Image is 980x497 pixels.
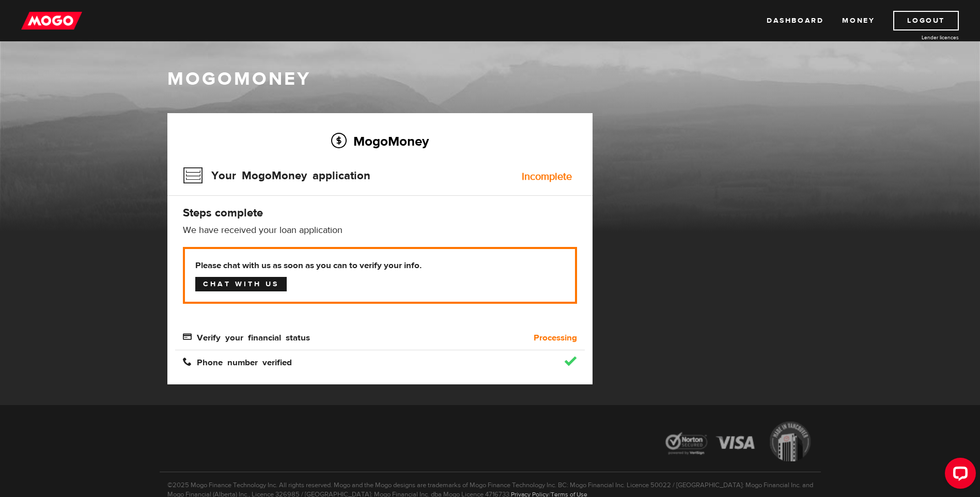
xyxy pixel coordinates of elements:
h3: Your MogoMoney application [183,162,370,189]
a: Lender licences [881,34,959,41]
iframe: LiveChat chat widget [937,454,980,497]
a: Money [842,11,875,30]
img: legal-icons-92a2ffecb4d32d839781d1b4e4802d7b.png [656,414,821,472]
span: Phone number verified [183,357,292,366]
a: Logout [893,11,959,30]
h1: MogoMoney [167,68,813,90]
b: Processing [534,332,577,344]
h4: Steps complete [183,206,577,220]
div: Incomplete [522,172,572,182]
span: Verify your financial status [183,332,310,341]
a: Dashboard [767,11,823,30]
b: Please chat with us as soon as you can to verify your info. [195,259,565,272]
a: Chat with us [195,277,287,291]
h2: MogoMoney [183,130,577,152]
p: We have received your loan application [183,224,577,237]
img: mogo_logo-11ee424be714fa7cbb0f0f49df9e16ec.png [21,11,82,30]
